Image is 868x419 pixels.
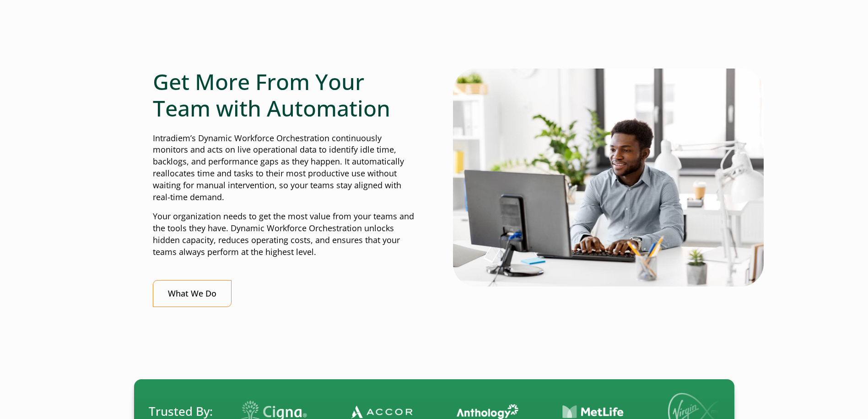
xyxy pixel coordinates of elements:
[153,280,232,307] a: What We Do
[351,405,413,419] img: Contact Center Automation Accor Logo
[453,69,764,286] img: Man typing on computer with real-time automation
[153,211,415,258] p: Your organization needs to get the most value from your teams and the tools they have. Dynamic Wo...
[153,133,415,203] p: Intradiem’s Dynamic Workforce Orchestration continuously monitors and acts on live operational da...
[562,405,624,419] img: Contact Center Automation MetLife Logo
[153,69,415,121] h2: Get More From Your Team with Automation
